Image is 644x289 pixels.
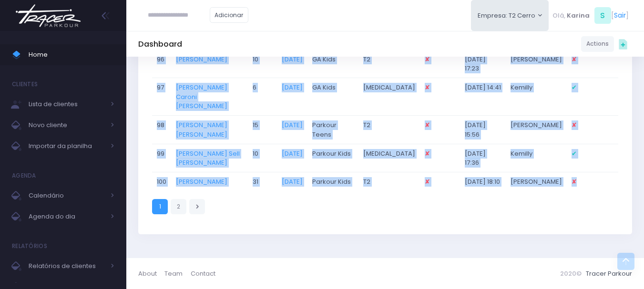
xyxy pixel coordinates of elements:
[359,144,420,172] td: [MEDICAL_DATA]
[29,119,105,131] span: Novo cliente
[248,144,277,172] td: 10
[176,55,227,64] a: [PERSON_NAME]
[282,177,303,186] a: [DATE]
[29,140,105,152] span: Importar da planilha
[425,177,430,186] span: ✘
[29,49,114,61] span: Home
[460,116,506,144] td: [DATE] 15:56
[152,50,171,78] td: 96
[425,55,430,64] span: ✘
[152,116,171,144] td: 98
[29,260,105,272] span: Relatórios de clientes
[359,116,420,144] td: T2
[425,83,430,92] span: ✘
[460,50,506,78] td: [DATE] 17:23
[12,237,47,256] h4: Relatórios
[572,120,577,130] span: ✘
[560,269,582,278] span: 2020©
[248,116,277,144] td: 15
[282,120,303,130] a: [DATE]
[567,11,590,20] span: Karina
[29,210,105,223] span: Agenda do dia
[164,264,190,283] a: Team
[12,75,38,94] h4: Clientes
[307,144,359,172] td: Parkour Kids
[29,98,105,110] span: Lista de clientes
[248,50,277,78] td: 10
[282,149,303,158] a: [DATE]
[506,172,567,191] td: [PERSON_NAME]
[359,78,420,116] td: [MEDICAL_DATA]
[248,78,277,116] td: 6
[138,40,182,49] h5: Dashboard
[359,172,420,191] td: T2
[506,50,567,78] td: [PERSON_NAME]
[614,10,626,20] a: Sair
[152,144,171,172] td: 99
[191,264,215,283] a: Contact
[506,78,567,116] td: Kemilly
[549,5,632,26] div: [ ]
[307,78,359,116] td: GA Kids
[506,116,567,144] td: [PERSON_NAME]
[572,177,577,186] span: ✘
[572,149,577,158] span: ✔
[586,269,632,278] a: Tracer Parkour
[176,177,227,186] a: [PERSON_NAME]
[307,50,359,78] td: GA Kids
[307,172,359,191] td: Parkour Kids
[176,120,227,139] a: [PERSON_NAME] [PERSON_NAME]
[12,166,36,185] h4: Agenda
[152,199,168,215] a: 1
[425,149,430,158] span: ✘
[460,144,506,172] td: [DATE] 17:36
[176,149,240,168] a: [PERSON_NAME] Sell [PERSON_NAME]
[282,55,303,64] a: [DATE]
[460,78,506,116] td: [DATE] 14:41
[460,172,506,191] td: [DATE] 18:10
[572,55,577,64] span: ✘
[552,11,565,20] span: Olá,
[307,116,359,144] td: Parkour Teens
[171,199,186,215] a: 2
[581,36,614,52] a: Actions
[248,172,277,191] td: 31
[425,120,430,130] span: ✘
[359,50,420,78] td: T2
[176,83,227,110] a: [PERSON_NAME] Caroni [PERSON_NAME]
[506,144,567,172] td: Kemilly
[282,83,303,92] a: [DATE]
[572,83,577,92] span: ✔
[138,264,164,283] a: About
[152,172,171,191] td: 100
[210,7,249,23] a: Adicionar
[29,189,105,202] span: Calendário
[152,197,618,216] nav: Table navigation
[152,78,171,116] td: 97
[594,7,611,24] span: S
